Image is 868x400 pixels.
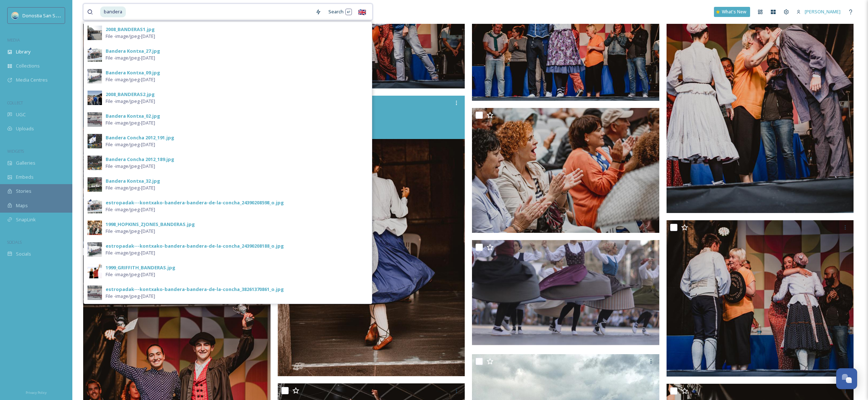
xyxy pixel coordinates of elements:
[7,100,23,105] span: COLLECT
[106,119,155,126] span: File - image/jpeg - [DATE]
[16,216,36,223] span: SnapLink
[106,243,284,249] div: estropadak---kontxako-bandera-bandera-de-la-concha_24390208188_o.jpg
[16,174,34,181] span: Embeds
[106,76,155,83] span: File - image/jpeg - [DATE]
[16,62,40,69] span: Collections
[88,286,102,300] img: estropadak---kontxako-bandera-bandera-de-la-concha_38261370861_o.jpg
[88,156,102,170] img: Bandera%2520Concha%25202012_189.jpg
[16,48,30,55] span: Library
[7,37,20,43] span: MEDIA
[106,249,155,256] span: File - image/jpeg - [DATE]
[106,228,155,235] span: File - image/jpeg - [DATE]
[12,12,19,19] img: images.jpeg
[26,388,47,396] a: Privacy Policy
[7,239,22,245] span: SOCIALS
[106,184,155,191] span: File - image/jpeg - [DATE]
[805,8,841,15] span: [PERSON_NAME]
[106,271,155,278] span: File - image/jpeg - [DATE]
[88,134,102,148] img: Bandera%2520Concha%25202012_191.jpg
[88,264,102,278] img: 1999_GRIFFITH_BANDERAS.jpg
[88,242,102,257] img: estropadak---kontxako-bandera-bandera-de-la-concha_24390208188_o.jpg
[16,77,48,83] span: Media Centres
[836,368,857,389] button: Open Chat
[88,112,102,127] img: Bandera%2520Kontxa_02.jpg
[106,206,155,213] span: File - image/jpeg - [DATE]
[100,6,126,17] span: bandera
[472,108,659,233] img: BAILE AL SUELTO-61.jpg
[16,125,34,132] span: Uploads
[106,48,160,55] div: Bandera Kontxa_27.jpg
[106,55,155,61] span: File - image/jpeg - [DATE]
[16,251,31,257] span: Socials
[356,5,369,18] div: 🇬🇧
[88,69,102,83] img: Bandera%2520Kontxa_09.jpg
[106,69,160,76] div: Bandera Kontxa_09.jpg
[7,148,24,154] span: WIDGETS
[88,47,102,62] img: Bandera%2520Kontxa_27.jpg
[16,111,26,118] span: UGC
[106,91,155,98] div: 2008_BANDERAS2.jpg
[325,5,356,19] div: Search
[472,240,659,347] img: pantalla-37.jpg
[16,160,35,166] span: Galleries
[88,91,102,105] img: 2008_BANDERAS2.jpg
[88,199,102,213] img: estropadak---kontxako-bandera-bandera-de-la-concha_24390208598_o.jpg
[106,264,175,271] div: 1999_GRIFFITH_BANDERAS.jpg
[106,141,155,148] span: File - image/jpeg - [DATE]
[106,293,155,300] span: File - image/jpeg - [DATE]
[106,134,174,141] div: Bandera Concha 2012_191.jpg
[88,177,102,192] img: Bandera%2520Kontxa_32.jpg
[106,113,160,119] div: Bandera Kontxa_02.jpg
[793,5,844,19] a: [PERSON_NAME]
[106,33,155,40] span: File - image/jpeg - [DATE]
[667,220,854,377] img: BAILE AL SUELTO-78.jpg
[106,98,155,105] span: File - image/jpeg - [DATE]
[106,178,160,184] div: Bandera Kontxa_32.jpg
[26,390,47,395] span: Privacy Policy
[106,26,155,33] div: 2008_BANDERAS1.jpg
[106,163,155,170] span: File - image/jpeg - [DATE]
[88,26,102,40] img: 2008_BANDERAS1.jpg
[106,199,284,206] div: estropadak---kontxako-bandera-bandera-de-la-concha_24390208598_o.jpg
[106,156,174,163] div: Bandera Concha 2012_189.jpg
[88,221,102,235] img: 1998_HOPKINS_ZJONES_BANDERAS.jpg
[106,286,284,293] div: estropadak---kontxako-bandera-bandera-de-la-concha_38261370861_o.jpg
[22,12,95,19] span: Donostia San Sebastián Turismoa
[16,202,28,209] span: Maps
[714,7,750,17] a: What's New
[16,188,31,195] span: Stories
[106,221,195,228] div: 1998_HOPKINS_ZJONES_BANDERAS.jpg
